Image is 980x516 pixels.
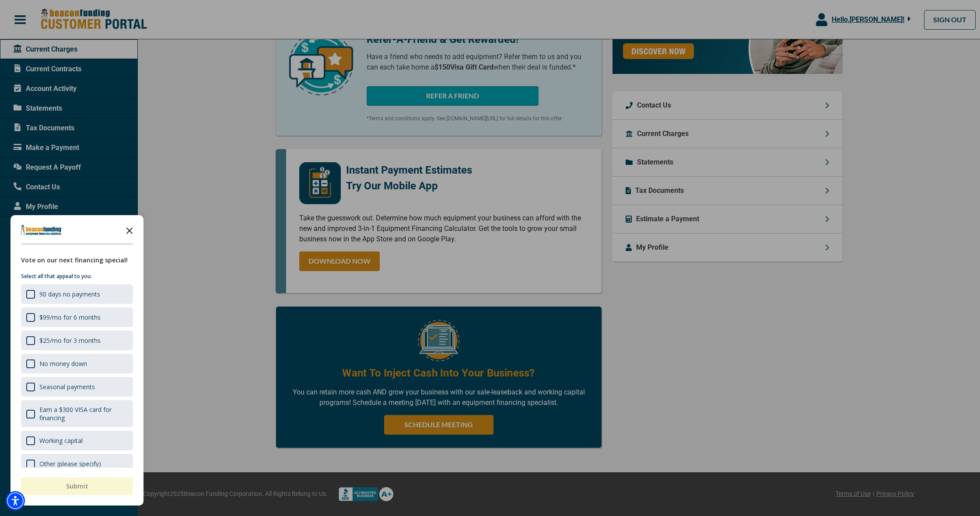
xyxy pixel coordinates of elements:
[21,272,133,281] p: Select all that appeal to you:
[21,431,133,450] div: Working capital
[21,478,133,495] button: Submit
[21,255,133,265] div: Vote on our next financing special!
[21,377,133,397] div: Seasonal payments
[21,307,133,327] div: $99/mo for 6 months
[39,336,101,345] div: $25/mo for 3 months
[21,354,133,373] div: No money down
[39,359,87,368] div: No money down
[39,383,95,391] div: Seasonal payments
[121,221,138,239] button: Close the survey
[39,405,128,422] div: Earn a $300 VISA card for financing
[39,313,101,321] div: $99/mo for 6 months
[21,400,133,427] div: Earn a $300 VISA card for financing
[21,284,133,304] div: 90 days no payments
[39,290,100,298] div: 90 days no payments
[10,215,143,506] div: Survey
[21,331,133,350] div: $25/mo for 3 months
[39,460,101,468] div: Other (please specify)
[21,454,133,474] div: Other (please specify)
[6,491,25,510] div: Accessibility Menu
[21,225,62,235] img: Company logo
[39,436,83,445] div: Working capital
